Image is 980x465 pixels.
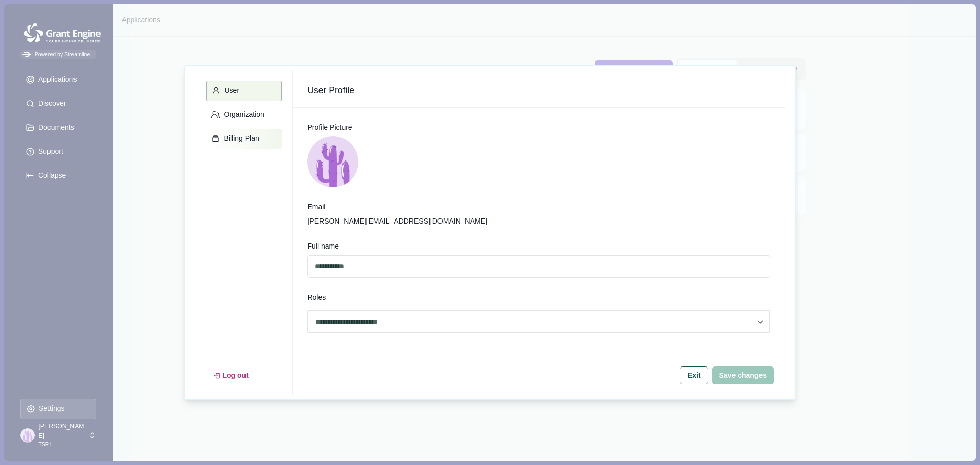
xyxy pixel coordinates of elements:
[307,136,358,187] img: profile picture
[307,84,770,97] span: User Profile
[307,202,770,212] div: Email
[307,292,770,303] div: Roles
[206,81,282,101] button: User
[680,366,708,384] button: Exit
[307,122,770,133] div: Profile Picture
[220,110,264,119] p: Organization
[712,366,774,384] button: Save changes
[307,241,770,252] div: Full name
[220,134,259,143] p: Billing Plan
[206,366,256,384] button: Log out
[206,105,282,125] button: Organization
[307,216,770,227] span: [PERSON_NAME][EMAIL_ADDRESS][DOMAIN_NAME]
[206,129,282,149] button: Billing Plan
[221,86,240,95] p: User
